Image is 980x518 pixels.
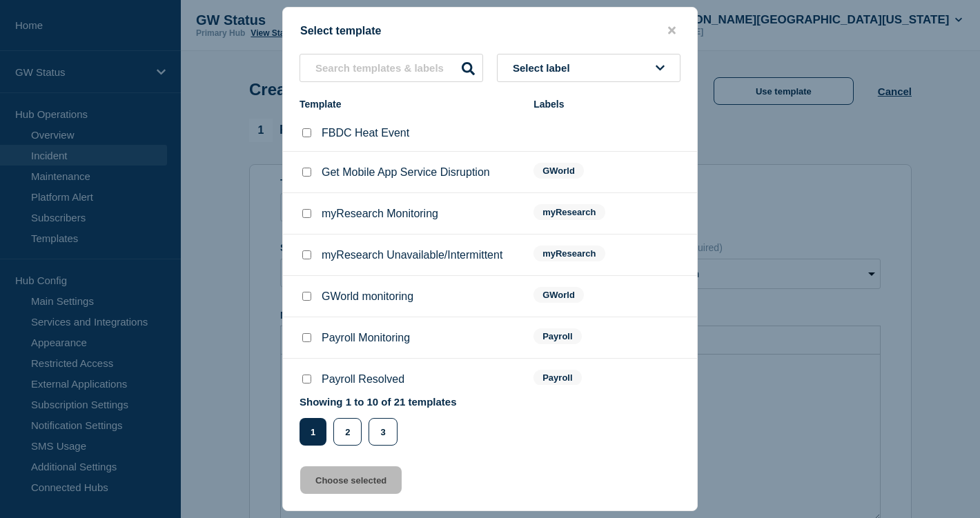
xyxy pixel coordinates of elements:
span: Select label [513,62,576,74]
button: Select label [497,54,680,82]
input: myResearch Monitoring checkbox [302,209,311,218]
p: myResearch Unavailable/Intermittent [322,249,502,261]
div: Labels [533,99,680,110]
input: Get Mobile App Service Disruption checkbox [302,168,311,177]
input: Payroll Resolved checkbox [302,375,311,383]
button: close button [664,24,680,37]
p: FBDC Heat Event [322,127,409,139]
span: Payroll [533,328,581,344]
button: 2 [333,418,362,446]
p: Showing 1 to 10 of 21 templates [300,396,457,408]
input: FBDC Heat Event checkbox [302,128,311,137]
input: Search templates & labels [300,54,483,82]
span: myResearch [533,246,605,261]
div: Select template [283,24,697,37]
input: GWorld monitoring checkbox [302,292,311,301]
span: GWorld [533,287,584,303]
button: 3 [369,418,397,446]
input: myResearch Unavailable/Intermittent checkbox [302,250,311,259]
span: myResearch [533,204,605,220]
p: myResearch Monitoring [322,208,438,220]
p: Payroll Monitoring [322,332,410,344]
div: Template [300,99,520,110]
input: Payroll Monitoring checkbox [302,333,311,342]
button: 1 [300,418,326,446]
p: Payroll Resolved [322,373,404,386]
span: GWorld [533,163,584,179]
p: GWorld monitoring [322,290,413,303]
p: Get Mobile App Service Disruption [322,166,490,179]
button: Choose selected [300,466,402,494]
span: Payroll [533,370,581,386]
